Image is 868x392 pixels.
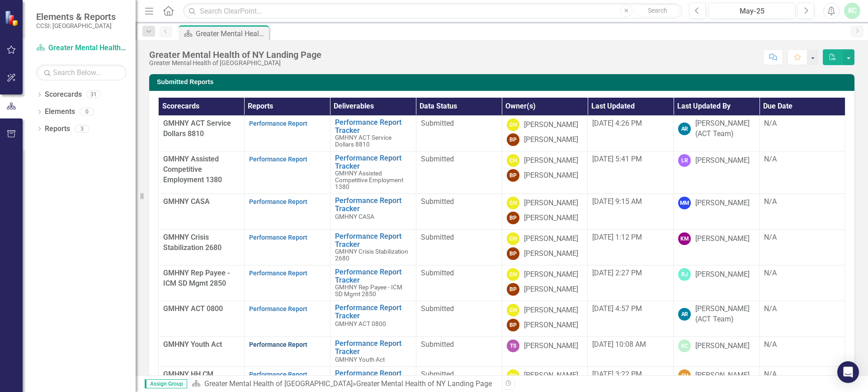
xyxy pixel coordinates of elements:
[695,234,750,244] div: [PERSON_NAME]
[507,154,519,167] div: CH
[356,379,492,388] div: Greater Mental Health of NY Landing Page
[421,233,454,241] span: Submitted
[837,361,859,383] div: Open Intercom Messenger
[335,320,386,327] span: GMHNY ACT 0800
[844,3,860,19] button: KC
[80,108,94,116] div: 0
[36,43,127,53] a: Greater Mental Health of [GEOGRAPHIC_DATA]
[416,265,502,301] td: Double-Click to Edit
[249,198,307,205] a: Performance Report
[592,304,669,314] div: [DATE] 4:57 PM
[592,268,669,279] div: [DATE] 2:27 PM
[592,197,669,207] div: [DATE] 9:15 AM
[507,247,519,260] div: BP
[507,283,519,296] div: BP
[507,212,519,224] div: BP
[75,125,89,132] div: 3
[421,340,454,349] span: Submitted
[524,170,578,181] div: [PERSON_NAME]
[249,269,307,277] a: Performance Report
[335,118,411,134] a: Performance Report Tracker
[86,91,101,99] div: 31
[330,336,416,366] td: Double-Click to Edit Right Click for Context Menu
[335,134,392,148] span: GMHNY ACT Service Dollars 8810
[524,198,578,208] div: [PERSON_NAME]
[695,269,750,280] div: [PERSON_NAME]
[157,79,850,85] h3: Submitted Reports
[421,119,454,128] span: Submitted
[764,232,840,243] div: N/A
[249,120,307,127] a: Performance Report
[678,308,691,321] div: AR
[145,379,187,388] span: Assign Group
[764,154,840,165] div: N/A
[695,198,750,208] div: [PERSON_NAME]
[592,232,669,243] div: [DATE] 1:12 PM
[149,50,321,60] div: Greater Mental Health of NY Landing Page
[524,284,578,295] div: [PERSON_NAME]
[163,269,230,288] span: GMHNY Rep Payee - ICM SD Mgmt 2850
[507,304,519,316] div: CH
[249,305,307,312] a: Performance Report
[764,268,840,279] div: N/A
[678,369,691,382] div: CH
[163,119,231,138] span: GMHNY ACT Service Dollars 8810
[335,170,403,190] span: GMHNY Assisted Competitive Employment 1380
[45,107,75,117] a: Elements
[507,340,519,352] div: TS
[507,133,519,146] div: BP
[335,268,411,284] a: Performance Report Tracker
[163,340,222,349] span: GMHNY Youth Act
[45,90,82,100] a: Scorecards
[163,197,210,206] span: GMHNY CASA
[635,5,680,17] button: Search
[695,370,750,381] div: [PERSON_NAME]
[695,156,750,166] div: [PERSON_NAME]
[648,7,667,14] span: Search
[163,233,222,252] span: GMHNY Crisis Stabilization 2680
[416,151,502,194] td: Double-Click to Edit
[524,120,578,130] div: [PERSON_NAME]
[695,341,750,351] div: [PERSON_NAME]
[507,169,519,182] div: BP
[507,268,519,281] div: CH
[335,248,408,262] span: GMHNY Crisis Stabilization 2680
[36,22,116,29] small: CCSI: [GEOGRAPHIC_DATA]
[421,370,454,378] span: Submitted
[524,370,578,381] div: [PERSON_NAME]
[163,155,222,184] span: GMHNY Assisted Competitive Employment 1380
[183,3,682,19] input: Search ClearPoint...
[196,28,267,39] div: Greater Mental Health of NY Landing Page
[524,135,578,145] div: [PERSON_NAME]
[416,301,502,336] td: Double-Click to Edit
[163,370,230,389] span: GMHNY HH CM Service Dollars 2740
[592,369,669,380] div: [DATE] 3:22 PM
[36,65,127,80] input: Search Below...
[695,118,755,139] div: [PERSON_NAME] (ACT Team)
[507,232,519,245] div: CH
[249,371,307,378] a: Performance Report
[416,116,502,151] td: Double-Click to Edit
[524,213,578,223] div: [PERSON_NAME]
[524,269,578,280] div: [PERSON_NAME]
[421,155,454,163] span: Submitted
[330,151,416,194] td: Double-Click to Edit Right Click for Context Menu
[524,156,578,166] div: [PERSON_NAME]
[764,340,840,350] div: N/A
[421,197,454,206] span: Submitted
[335,197,411,213] a: Performance Report Tracker
[335,283,402,298] span: GMHNY Rep Payee - ICM SD Mgmt 2850
[330,301,416,336] td: Double-Click to Edit Right Click for Context Menu
[678,197,691,209] div: MM
[524,249,578,259] div: [PERSON_NAME]
[764,304,840,314] div: N/A
[45,124,70,134] a: Reports
[330,194,416,229] td: Double-Click to Edit Right Click for Context Menu
[678,340,691,352] div: KC
[163,304,223,313] span: GMHNY ACT 0800
[204,379,353,388] a: Greater Mental Health of [GEOGRAPHIC_DATA]
[678,123,691,135] div: AR
[335,154,411,170] a: Performance Report Tracker
[335,356,385,363] span: GMHNY Youth Act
